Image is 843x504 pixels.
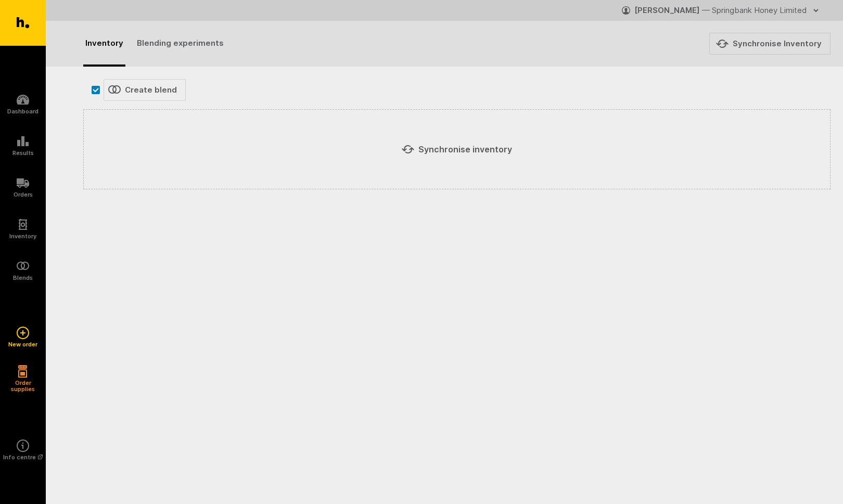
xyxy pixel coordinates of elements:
[104,79,186,101] button: Create blend
[7,108,39,114] h5: Dashboard
[634,5,700,15] strong: [PERSON_NAME]
[13,275,33,281] h5: Blends
[79,21,130,67] a: Inventory
[83,109,831,189] button: Synchronise inventory
[3,454,43,460] h5: Info centre
[7,380,39,392] h5: Order supplies
[14,191,33,198] h5: Orders
[12,150,34,156] h5: Results
[130,21,231,67] a: Blending experiments
[622,2,822,19] button: [PERSON_NAME] — Springbank Honey Limited
[709,33,831,55] button: Synchronise Inventory
[117,143,797,156] div: Synchronise inventory
[702,5,807,15] span: — Springbank Honey Limited
[9,233,36,239] h5: Inventory
[8,341,37,347] h5: New order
